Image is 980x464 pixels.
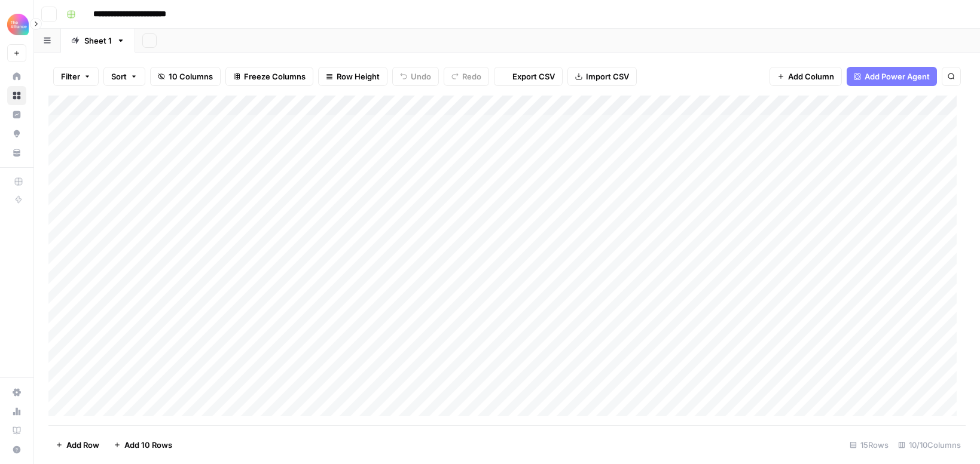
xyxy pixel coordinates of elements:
[7,421,26,440] a: Learning Hub
[48,435,106,454] button: Add Row
[845,435,893,454] div: 15 Rows
[7,67,26,86] a: Home
[7,105,26,124] a: Insights
[444,67,489,86] button: Redo
[111,70,127,82] span: Sort
[61,29,135,53] a: Sheet 1
[150,67,221,86] button: 10 Columns
[865,70,930,82] span: Add Power Agent
[66,439,99,451] span: Add Row
[7,10,26,39] button: Workspace: Alliance
[103,67,145,86] button: Sort
[788,70,834,82] span: Add Column
[106,435,179,454] button: Add 10 Rows
[124,439,172,451] span: Add 10 Rows
[337,70,380,82] span: Row Height
[318,67,387,86] button: Row Height
[7,86,26,105] a: Browse
[7,440,26,459] button: Help + Support
[586,70,629,82] span: Import CSV
[244,70,306,82] span: Freeze Columns
[7,402,26,421] a: Usage
[411,70,431,82] span: Undo
[512,70,555,82] span: Export CSV
[7,124,26,143] a: Opportunities
[225,67,313,86] button: Freeze Columns
[7,143,26,162] a: Your Data
[462,70,481,82] span: Redo
[392,67,439,86] button: Undo
[893,435,966,454] div: 10/10 Columns
[847,67,937,86] button: Add Power Agent
[567,67,637,86] button: Import CSV
[84,35,112,47] div: Sheet 1
[53,67,99,86] button: Filter
[770,67,842,86] button: Add Column
[494,67,563,86] button: Export CSV
[7,14,29,35] img: Alliance Logo
[7,383,26,402] a: Settings
[169,70,213,82] span: 10 Columns
[61,70,80,82] span: Filter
